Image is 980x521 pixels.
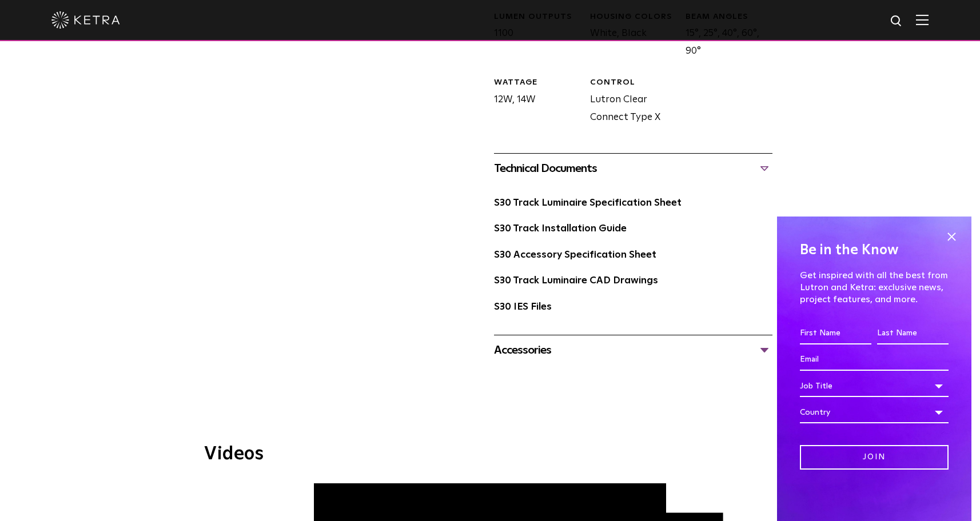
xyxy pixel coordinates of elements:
[890,14,904,29] img: search icon
[494,198,682,208] a: S30 Track Luminaire Specification Sheet
[800,239,949,261] h4: Be in the Know
[581,77,677,126] div: Lutron Clear Connect Type X
[494,224,627,234] a: S30 Track Installation Guide
[494,302,552,312] a: S30 IES Files
[494,276,658,286] a: S30 Track Luminaire CAD Drawings
[494,159,772,178] div: Technical Documents
[800,323,871,344] input: First Name
[485,77,581,126] div: 12W, 14W
[800,445,949,470] input: Join
[204,445,776,463] h3: Videos
[916,14,929,25] img: Hamburger%20Nav.svg
[877,323,949,344] input: Last Name
[800,270,949,305] p: Get inspired with all the best from Lutron and Ketra: exclusive news, project features, and more.
[800,349,949,371] input: Email
[51,11,120,29] img: ketra-logo-2019-white
[800,375,949,397] div: Job Title
[494,77,581,89] div: WATTAGE
[494,250,656,260] a: S30 Accessory Specification Sheet
[800,402,949,423] div: Country
[494,341,772,359] div: Accessories
[590,77,677,89] div: CONTROL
